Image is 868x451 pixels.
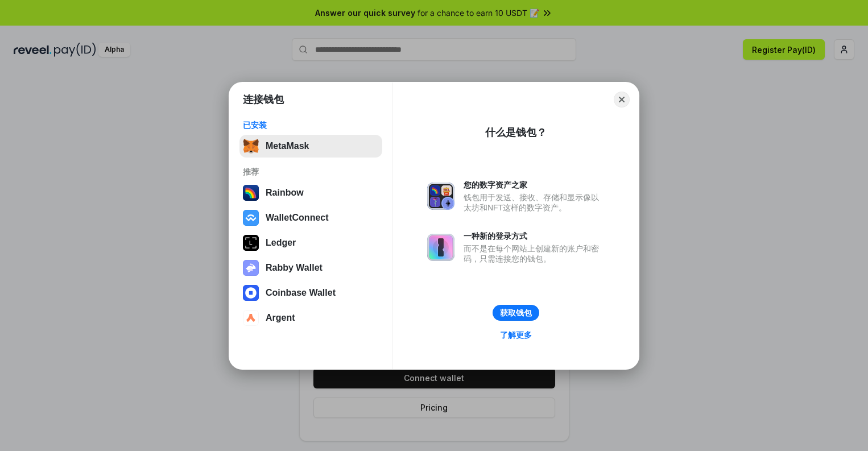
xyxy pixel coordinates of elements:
button: MetaMask [239,135,382,158]
div: Argent [266,313,295,323]
div: 了解更多 [500,330,532,340]
button: Coinbase Wallet [239,282,382,304]
button: 获取钱包 [493,305,539,321]
div: Rabby Wallet [266,263,323,273]
img: svg+xml,%3Csvg%20width%3D%22120%22%20height%3D%22120%22%20viewBox%3D%220%200%20120%20120%22%20fil... [243,185,259,201]
div: 获取钱包 [500,308,532,318]
div: 而不是在每个网站上创建新的账户和密码，只需连接您的钱包。 [464,243,605,264]
div: 什么是钱包？ [485,126,547,139]
img: svg+xml,%3Csvg%20width%3D%2228%22%20height%3D%2228%22%20viewBox%3D%220%200%2028%2028%22%20fill%3D... [243,310,259,326]
img: svg+xml,%3Csvg%20xmlns%3D%22http%3A%2F%2Fwww.w3.org%2F2000%2Fsvg%22%20fill%3D%22none%22%20viewBox... [243,260,259,276]
div: 推荐 [243,167,379,177]
button: Rabby Wallet [239,256,382,279]
img: svg+xml,%3Csvg%20width%3D%2228%22%20height%3D%2228%22%20viewBox%3D%220%200%2028%2028%22%20fill%3D... [243,285,259,301]
div: WalletConnect [266,213,329,223]
div: Ledger [266,238,296,248]
div: MetaMask [266,141,309,151]
button: Close [614,92,630,107]
div: 一种新的登录方式 [464,231,605,241]
img: svg+xml,%3Csvg%20xmlns%3D%22http%3A%2F%2Fwww.w3.org%2F2000%2Fsvg%22%20fill%3D%22none%22%20viewBox... [427,183,454,210]
div: 钱包用于发送、接收、存储和显示像以太坊和NFT这样的数字资产。 [464,192,605,213]
button: Rainbow [239,181,382,204]
div: Rainbow [266,188,304,198]
div: Coinbase Wallet [266,288,336,298]
h1: 连接钱包 [243,93,284,106]
img: svg+xml,%3Csvg%20fill%3D%22none%22%20height%3D%2233%22%20viewBox%3D%220%200%2035%2033%22%20width%... [243,138,259,154]
img: svg+xml,%3Csvg%20xmlns%3D%22http%3A%2F%2Fwww.w3.org%2F2000%2Fsvg%22%20width%3D%2228%22%20height%3... [243,235,259,251]
img: svg+xml,%3Csvg%20xmlns%3D%22http%3A%2F%2Fwww.w3.org%2F2000%2Fsvg%22%20fill%3D%22none%22%20viewBox... [427,234,454,261]
button: Argent [239,307,382,329]
img: svg+xml,%3Csvg%20width%3D%2228%22%20height%3D%2228%22%20viewBox%3D%220%200%2028%2028%22%20fill%3D... [243,210,259,226]
div: 已安装 [243,120,379,130]
button: Ledger [239,231,382,254]
button: WalletConnect [239,206,382,229]
div: 您的数字资产之家 [464,180,605,190]
a: 了解更多 [493,328,539,342]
